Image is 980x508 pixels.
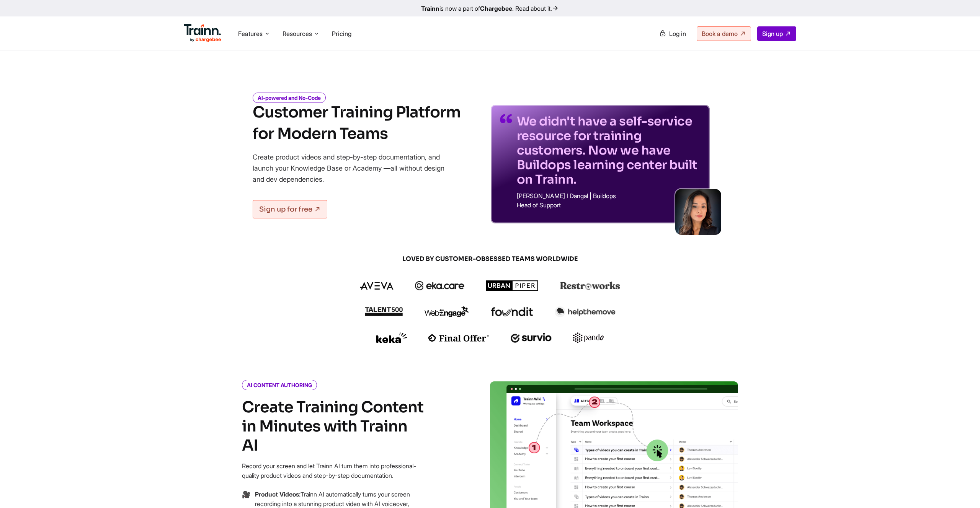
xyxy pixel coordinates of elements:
img: urbanpiper logo [486,280,539,291]
p: [PERSON_NAME] I Dangal | Buildops [517,193,701,199]
span: Sign up [762,30,783,37]
img: quotes-purple.41a7099.svg [500,114,512,123]
a: Sign up for free [253,200,327,218]
b: Chargebee [480,5,512,12]
img: foundit logo [490,307,533,316]
img: keka logo [376,332,407,343]
img: survio logo [511,333,552,343]
span: Resources [283,29,312,38]
img: helpthemove logo [555,306,616,317]
a: Sign up [757,26,796,41]
img: finaloffer logo [428,334,489,342]
h4: Create Training Content in Minutes with Trainn AI [242,398,426,455]
img: talent500 logo [364,307,403,316]
span: Book a demo [702,30,738,37]
p: Create product videos and step-by-step documentation, and launch your Knowledge Base or Academy —... [253,151,456,185]
img: webengage logo [425,306,469,317]
img: aveva logo [360,282,394,290]
i: AI CONTENT AUTHORING [242,380,317,390]
p: We didn't have a self-service resource for training customers. Now we have Buildops learning cent... [517,114,701,187]
p: Head of Support [517,202,701,208]
b: Product Videos: [255,490,301,498]
a: Pricing [332,30,351,37]
img: sabina-buildops.d2e8138.png [675,189,721,235]
img: pando logo [573,332,604,343]
span: LOVED BY CUSTOMER-OBSESSED TEAMS WORLDWIDE [306,255,674,263]
img: restroworks logo [560,282,620,290]
span: Log in [669,30,686,37]
p: Record your screen and let Trainn AI turn them into professional-quality product videos and step-... [242,461,426,480]
a: Book a demo [697,26,751,41]
b: Trainn [421,5,439,12]
img: Trainn Logo [184,24,221,42]
h1: Customer Training Platform for Modern Teams [253,102,461,145]
i: AI-powered and No-Code [253,93,326,103]
img: ekacare logo [415,281,465,290]
span: Features [238,29,263,38]
a: Log in [655,27,691,41]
